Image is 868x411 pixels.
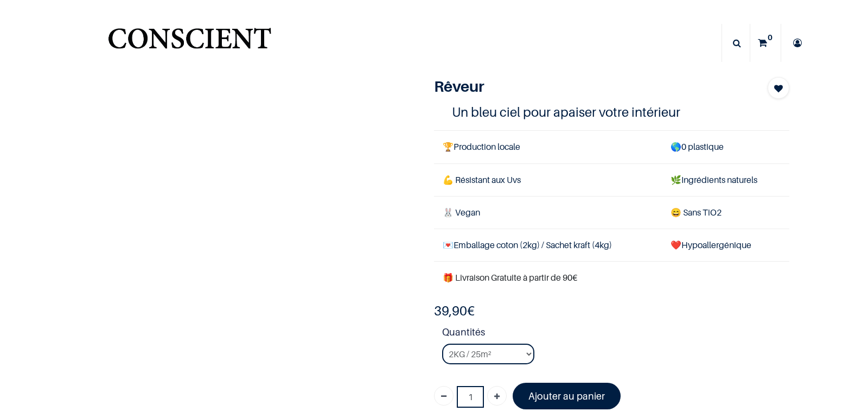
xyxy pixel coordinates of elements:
[452,104,772,121] h4: Un bleu ciel pour apaiser votre intérieur
[434,229,662,261] td: Emballage coton (2kg) / Sachet kraft (4kg)
[106,22,273,65] a: Logo of Conscient
[671,141,681,152] span: 🌎
[768,77,789,99] button: Add to wishlist
[750,24,781,62] a: 0
[662,131,789,163] td: 0 plastique
[662,196,789,229] td: ans TiO2
[528,390,605,402] font: Ajouter au panier
[443,272,577,283] font: 🎁 Livraison Gratuite à partir de 90€
[671,174,681,185] span: 🌿
[434,77,736,96] h1: Rêveur
[434,303,467,319] span: 39,90
[443,141,454,152] span: 🏆
[765,32,775,43] sup: 0
[442,325,789,344] strong: Quantités
[662,163,789,196] td: Ingrédients naturels
[443,207,480,218] span: 🐰 Vegan
[662,229,789,261] td: ❤️Hypoallergénique
[443,239,454,250] span: 💌
[106,22,273,65] img: Conscient
[774,82,783,95] span: Add to wishlist
[434,386,454,406] a: Supprimer
[487,386,507,406] a: Ajouter
[671,207,688,218] span: 😄 S
[434,303,475,319] b: €
[434,131,662,163] td: Production locale
[443,174,521,185] span: 💪 Résistant aux Uvs
[513,383,621,409] a: Ajouter au panier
